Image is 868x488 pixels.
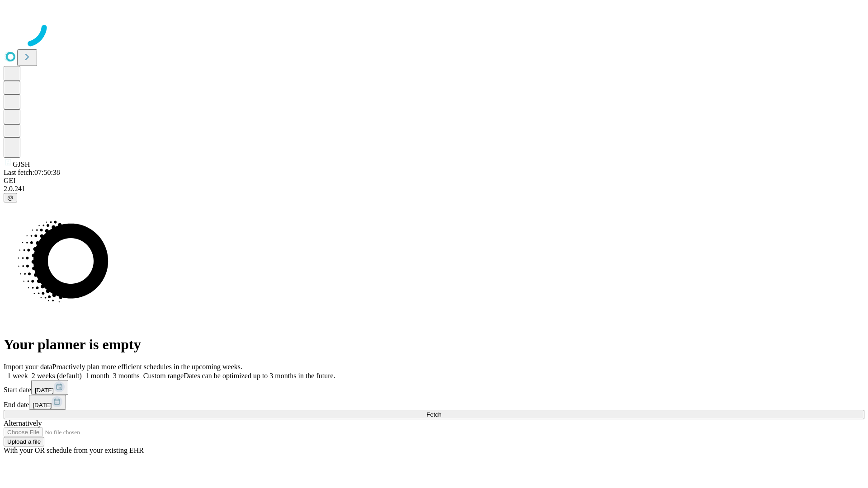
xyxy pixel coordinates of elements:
[143,372,184,380] span: Custom range
[85,372,109,380] span: 1 month
[4,410,864,419] button: Fetch
[13,160,30,168] span: GJSH
[52,363,242,371] span: Proactively plan more efficient schedules in the upcoming weeks.
[4,185,864,193] div: 2.0.241
[7,372,28,380] span: 1 week
[4,395,864,410] div: End date
[7,194,14,201] span: @
[32,372,82,380] span: 2 weeks (default)
[426,411,441,418] span: Fetch
[184,372,335,380] span: Dates can be optimized up to 3 months in the future.
[113,372,140,380] span: 3 months
[29,395,66,410] button: [DATE]
[4,380,864,395] div: Start date
[4,437,44,446] button: Upload a file
[4,363,52,371] span: Import your data
[4,419,42,427] span: Alternatively
[4,446,144,454] span: With your OR schedule from your existing EHR
[4,177,864,185] div: GEI
[4,336,864,353] h1: Your planner is empty
[4,169,60,176] span: Last fetch: 07:50:38
[31,380,68,395] button: [DATE]
[33,402,52,408] span: [DATE]
[4,193,17,202] button: @
[35,387,54,394] span: [DATE]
